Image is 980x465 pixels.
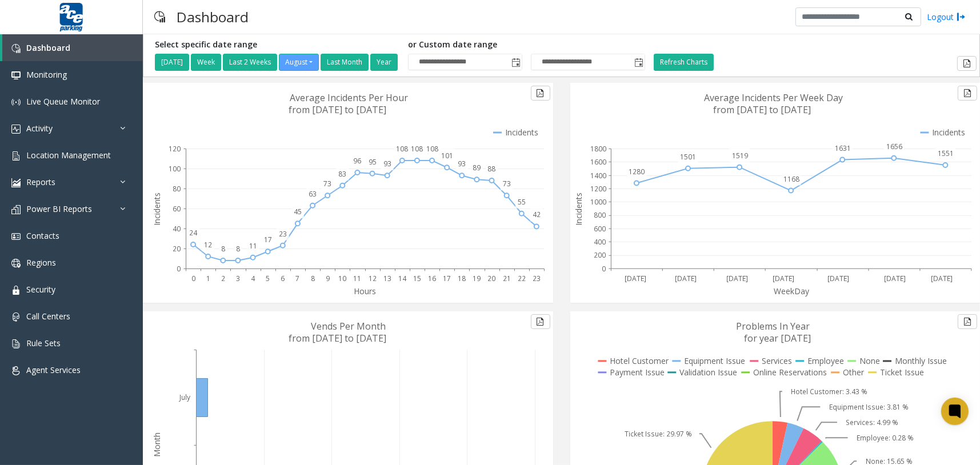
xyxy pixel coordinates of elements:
text: Hotel Customer: 3.43 % [791,387,867,396]
text: 88 [488,164,496,174]
text: [DATE] [931,274,953,283]
text: 8 [221,244,225,254]
text: for year [DATE] [744,332,811,344]
text: 600 [594,224,606,234]
img: logout [957,11,966,23]
button: Export to pdf [531,314,550,329]
text: Hours [354,286,376,296]
text: 1600 [590,157,606,167]
button: Export to pdf [958,314,977,329]
text: 55 [518,197,526,207]
text: Average Incidents Per Week Day [704,91,843,104]
text: 21 [503,274,511,283]
text: 1800 [590,144,606,154]
a: Dashboard [2,34,143,61]
text: 15 [413,274,421,283]
img: 'icon' [11,366,21,375]
img: 'icon' [11,125,21,134]
button: [DATE] [155,54,189,71]
text: 23 [279,229,287,239]
text: 9 [326,274,330,283]
text: [DATE] [827,274,849,283]
h5: or Custom date range [408,40,645,50]
text: 20 [488,274,496,283]
button: Refresh Charts [654,54,714,71]
text: 5 [266,274,270,283]
img: 'icon' [11,44,21,53]
span: Location Management [26,150,111,161]
text: 12 [369,274,377,283]
h5: Select specific date range [155,40,399,50]
text: 0 [177,264,181,274]
button: Week [191,54,221,71]
text: from [DATE] to [DATE] [289,103,387,116]
text: 14 [398,274,407,283]
img: 'icon' [11,205,21,214]
span: Rule Sets [26,338,61,348]
text: 93 [383,159,391,169]
text: 400 [594,237,606,247]
text: Problems In Year [736,320,810,332]
text: 1501 [680,152,696,162]
text: 1 [206,274,210,283]
span: Security [26,284,55,295]
span: Live Queue Monitor [26,96,100,107]
text: [DATE] [773,274,794,283]
text: 120 [169,144,181,154]
text: 200 [594,251,606,260]
text: [DATE] [726,274,748,283]
text: July [178,392,190,402]
img: 'icon' [11,71,21,80]
text: 83 [338,169,346,179]
text: 93 [458,159,466,169]
span: Agent Services [26,364,81,375]
text: 2 [221,274,225,283]
text: Incidents [151,193,162,226]
span: Activity [26,123,53,134]
text: 17 [443,274,451,283]
text: 1168 [783,174,799,184]
text: 23 [533,274,541,283]
img: 'icon' [11,178,21,187]
button: August [279,54,319,71]
text: 101 [441,151,453,161]
text: Incidents [573,193,584,226]
img: 'icon' [11,339,21,348]
span: Toggle popup [509,54,522,70]
text: 11 [249,241,257,251]
text: Services: 4.99 % [846,418,898,427]
span: Power BI Reports [26,203,92,214]
text: 73 [323,179,331,189]
button: Last 2 Weeks [223,54,277,71]
text: 22 [518,274,526,283]
text: 45 [294,207,302,217]
text: [DATE] [675,274,697,283]
button: Export to pdf [958,86,977,101]
text: 108 [426,144,438,154]
text: 16 [428,274,436,283]
h3: Dashboard [171,3,254,31]
img: pageIcon [154,3,165,31]
text: 4 [251,274,255,283]
text: 1200 [590,184,606,194]
text: 1000 [590,197,606,207]
text: 89 [473,163,481,173]
button: Export to pdf [531,86,550,101]
span: Monitoring [26,69,67,80]
text: 0 [191,274,195,283]
text: 19 [473,274,481,283]
text: 800 [594,211,606,221]
img: 'icon' [11,312,21,322]
text: 11 [353,274,361,283]
text: Equipment Issue: 3.81 % [829,402,909,412]
text: 8 [236,244,240,254]
text: 96 [353,156,361,166]
button: Year [370,54,398,71]
img: 'icon' [11,232,21,241]
img: 'icon' [11,286,21,295]
span: Toggle popup [632,54,645,70]
text: 40 [173,224,181,234]
text: 95 [369,157,377,167]
text: 6 [281,274,285,283]
button: Export to pdf [957,56,977,71]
